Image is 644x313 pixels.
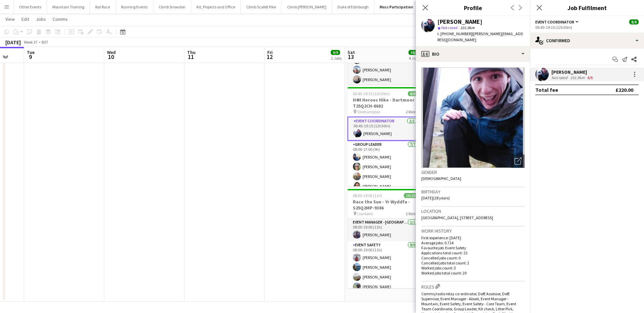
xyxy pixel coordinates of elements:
[353,91,390,96] span: 06:45-19:15 (12h30m)
[615,86,633,93] div: £220.00
[459,25,476,30] span: 101.9km
[106,53,116,61] span: 10
[421,270,525,275] p: Worked jobs total count: 20
[406,109,417,114] span: 2 Roles
[107,49,116,55] span: Wed
[347,97,423,109] h3: H4H Heroes Hike - Dartmoor - T25Q2CH-8682
[551,69,594,75] div: [PERSON_NAME]
[416,3,530,12] h3: Profile
[21,16,29,22] span: Edit
[535,86,558,93] div: Total fee
[535,25,639,30] div: 06:45-19:15 (12h30m)
[347,49,355,55] span: Sat
[347,15,423,125] app-card-role: Event Safety10/1006:00-22:00 (16h)[PERSON_NAME][PERSON_NAME][PERSON_NAME][PERSON_NAME][PERSON_NAM...
[421,208,525,214] h3: Location
[441,25,458,30] span: Not rated
[421,245,525,250] p: Favourite job: Event Safety
[347,117,423,141] app-card-role: Event Coordinator1/106:45-19:15 (12h30m)[PERSON_NAME]
[421,255,525,260] p: Cancelled jobs count: 0
[116,0,153,13] button: Running Events
[530,3,644,12] h3: Job Fulfilment
[551,75,569,80] div: Not rated
[421,189,525,195] h3: Birthday
[421,250,525,255] p: Applications total count: 23
[347,189,423,288] app-job-card: 08:00-19:00 (11h)10/10Race the Sun - Yr Wyddfa - S25Q2MP-9386 Llanberis2 RolesEvent Manager - [GE...
[421,195,450,200] span: [DATE] (28 years)
[266,53,273,61] span: 12
[416,46,530,62] div: Bio
[33,15,49,23] a: Jobs
[90,0,116,13] button: Rat Race
[511,154,525,168] div: Open photos pop-in
[530,33,644,49] div: Confirmed
[191,0,241,13] button: Kit, Projects and Office
[404,193,417,198] span: 10/10
[357,211,373,216] span: Llanberis
[437,31,523,42] span: | [PERSON_NAME][EMAIL_ADDRESS][DOMAIN_NAME]
[347,199,423,211] h3: Race the Sun - Yr Wyddfa - S25Q2MP-9386
[267,49,273,55] span: Fri
[331,50,340,55] span: 9/9
[421,215,493,220] span: [GEOGRAPHIC_DATA], [STREET_ADDRESS]
[19,15,32,23] a: Edit
[5,16,15,22] span: View
[409,50,422,55] span: 56/56
[347,141,423,222] app-card-role: Group Leader7/708:00-17:00 (9h)[PERSON_NAME][PERSON_NAME][PERSON_NAME][PERSON_NAME]
[187,49,196,55] span: Thu
[421,240,525,245] p: Average jobs: 0.714
[42,40,48,45] div: BST
[421,235,525,240] p: First experience: [DATE]
[47,0,90,13] button: Mountain Training
[535,19,574,24] span: Event Coordinator
[3,15,17,23] a: View
[437,31,472,36] span: t. [PHONE_NUMBER]
[409,56,422,61] div: 4 Jobs
[374,0,419,13] button: Mass Participation
[408,91,417,96] span: 8/8
[26,53,35,61] span: 9
[36,16,46,22] span: Jobs
[421,228,525,234] h3: Work history
[421,67,525,168] img: Crew avatar or photo
[331,56,341,61] div: 2 Jobs
[347,218,423,241] app-card-role: Event Manager - [GEOGRAPHIC_DATA]1/108:00-19:00 (11h)[PERSON_NAME]
[437,19,482,25] div: [PERSON_NAME]
[347,87,423,186] app-job-card: 06:45-19:15 (12h30m)8/8H4H Heroes Hike - Dartmoor - T25Q2CH-8682 Okehampton2 RolesEvent Coordinat...
[421,260,525,265] p: Cancelled jobs total count: 2
[406,211,417,216] span: 2 Roles
[50,15,70,23] a: Comms
[357,109,380,114] span: Okehampton
[153,0,191,13] button: Climb Snowdon
[22,40,39,45] span: Week 37
[282,0,332,13] button: Climb [PERSON_NAME]
[629,19,639,24] span: 8/8
[535,19,580,24] button: Event Coordinator
[27,49,35,55] span: Tue
[421,283,525,290] h3: Roles
[332,0,374,13] button: Duke of Edinburgh
[241,0,282,13] button: Climb Scafell Pike
[421,169,525,175] h3: Gender
[421,265,525,270] p: Worked jobs count: 3
[186,53,196,61] span: 11
[5,39,21,46] div: [DATE]
[14,0,47,13] button: Other Events
[569,75,586,80] div: 101.9km
[421,176,461,181] span: [DEMOGRAPHIC_DATA]
[353,193,382,198] span: 08:00-19:00 (11h)
[587,75,593,80] app-skills-label: 4/6
[53,16,68,22] span: Comms
[346,53,355,61] span: 13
